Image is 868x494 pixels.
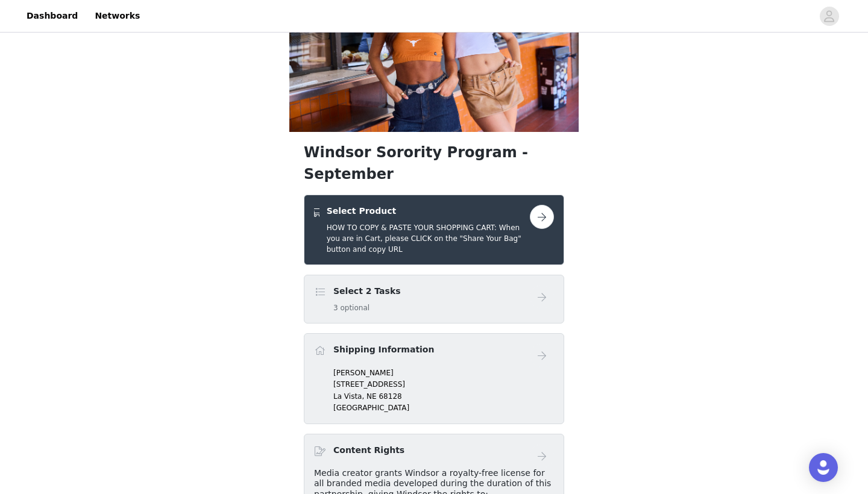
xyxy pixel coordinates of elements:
[327,222,530,255] h5: HOW TO COPY & PASTE YOUR SHOPPING CART: When you are in Cart, please CLICK on the "Share Your Bag...
[333,379,554,390] p: [STREET_ADDRESS]
[304,195,564,265] div: Select Product
[823,7,835,26] div: avatar
[304,142,564,185] h1: Windsor Sorority Program - September
[327,205,530,217] h4: Select Product
[333,343,434,356] h4: Shipping Information
[333,367,554,378] p: [PERSON_NAME]
[304,275,564,324] div: Select 2 Tasks
[304,333,564,424] div: Shipping Information
[333,402,554,413] p: [GEOGRAPHIC_DATA]
[19,2,85,30] a: Dashboard
[333,444,404,457] h4: Content Rights
[333,285,401,298] h4: Select 2 Tasks
[366,392,377,401] span: NE
[333,392,364,401] span: La Vista,
[379,392,401,401] span: 68128
[87,2,147,30] a: Networks
[809,453,838,482] div: Open Intercom Messenger
[333,302,401,313] h5: 3 optional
